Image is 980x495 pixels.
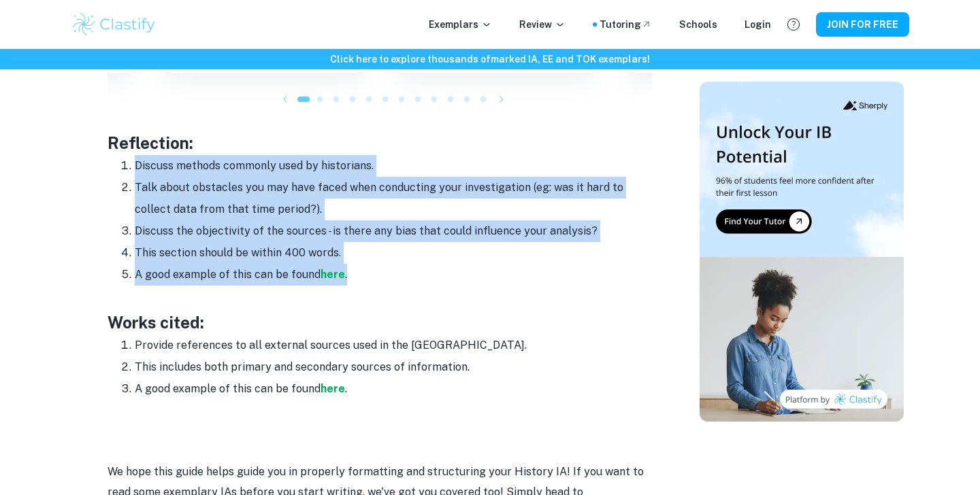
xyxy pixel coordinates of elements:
a: Login [745,17,771,32]
li: Discuss the objectivity of the sources - is there any bias that could influence your analysis? [135,220,652,242]
a: Tutoring [600,17,652,32]
h6: Click here to explore thousands of marked IA, EE and TOK exemplars ! [3,52,977,67]
img: Thumbnail [700,82,904,422]
li: A good example of this can be found . [135,264,652,286]
li: Discuss methods commonly used by historians. [135,155,652,177]
h3: Works cited: [108,310,652,335]
li: A good example of this can be found . [135,378,652,400]
h3: Reflection: [108,131,652,155]
img: Clastify logo [71,11,157,38]
button: Help and Feedback [782,13,805,36]
li: Provide references to all external sources used in the [GEOGRAPHIC_DATA]. [135,335,652,356]
li: Talk about obstacles you may have faced when conducting your investigation (eg: was it hard to co... [135,177,652,220]
p: Exemplars [429,17,492,32]
li: This section should be within 400 words. [135,242,652,264]
a: here [321,382,345,395]
li: This includes both primary and secondary sources of information. [135,356,652,378]
button: JOIN FOR FREE [816,12,909,37]
a: Schools [679,17,717,32]
a: here [321,268,345,281]
p: Review [519,17,566,32]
